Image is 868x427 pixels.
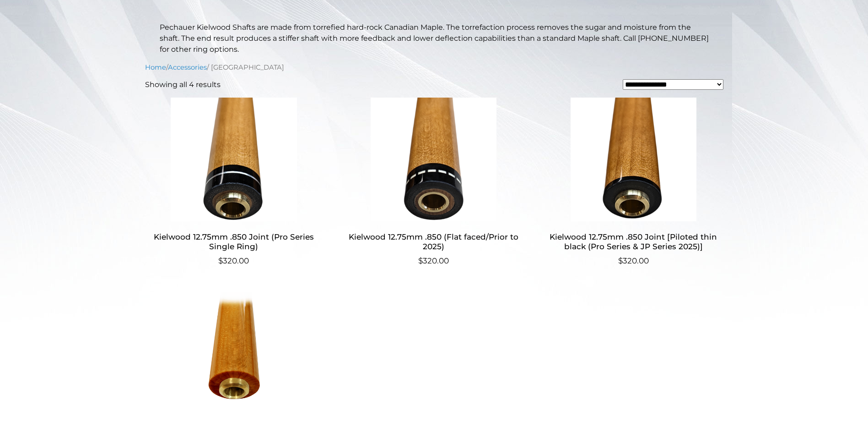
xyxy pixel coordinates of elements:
img: Kielwood 12.75mm .850 Joint [Piloted thin black (Pro Series & JP Series 2025)] [545,98,722,221]
nav: Breadcrumb [145,62,723,72]
a: Kielwood 12.75mm .850 Joint (Pro Series Single Ring) $320.00 [145,98,323,267]
p: Pechauer Kielwood Shafts are made from torrefied hard-rock Canadian Maple. The torrefaction proce... [160,22,709,55]
a: Kielwood 12.75mm .850 Joint [Piloted thin black (Pro Series & JP Series 2025)] $320.00 [545,98,722,267]
a: Accessories [168,63,207,71]
img: Kielwood 12.75mm .850 Joint (Pro Series Single Ring) [145,98,323,221]
bdi: 320.00 [218,256,249,265]
select: Shop order [623,79,723,90]
h2: Kielwood 12.75mm .850 Joint (Pro Series Single Ring) [145,229,323,255]
img: Kielwood 12.75mm .850 Joint (Pro H Ring) [145,292,323,416]
img: Kielwood 12.75mm .850 (Flat faced/Prior to 2025) [345,98,523,221]
h2: Kielwood 12.75mm .850 Joint [Piloted thin black (Pro Series & JP Series 2025)] [545,229,722,255]
bdi: 320.00 [618,256,649,265]
span: $ [218,256,223,265]
a: Home [145,63,166,71]
span: $ [618,256,623,265]
bdi: 320.00 [418,256,449,265]
p: Showing all 4 results [145,79,221,90]
h2: Kielwood 12.75mm .850 (Flat faced/Prior to 2025) [345,229,523,255]
a: Kielwood 12.75mm .850 (Flat faced/Prior to 2025) $320.00 [345,98,523,267]
span: $ [418,256,423,265]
